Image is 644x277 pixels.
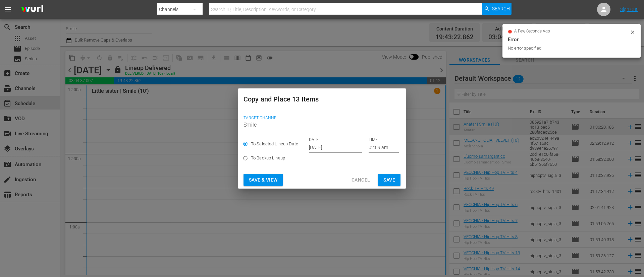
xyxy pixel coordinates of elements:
[352,176,370,184] span: Cancel
[251,155,285,161] span: To Backup Lineup
[378,174,400,186] button: Save
[383,176,395,184] span: Save
[244,116,397,121] span: Target Channel
[508,45,628,52] div: No error specified
[508,36,635,44] div: Error
[4,5,12,13] span: menu
[244,174,283,186] button: Save & View
[369,137,399,143] p: TIME
[346,174,375,186] button: Cancel
[244,94,400,105] h2: Copy and Place 13 Items
[251,141,298,147] span: To Selected Lineup Date
[16,2,48,17] img: ans4CAIJ8jUAAAAAAAAAAAAAAAAAAAAAAAAgQb4GAAAAAAAAAAAAAAAAAAAAAAAAJMjXAAAAAAAAAAAAAAAAAAAAAAAAgAT5G...
[249,176,277,184] span: Save & View
[514,29,550,34] span: a few seconds ago
[492,3,510,15] span: Search
[309,137,362,143] p: DATE
[620,7,638,12] a: Sign Out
